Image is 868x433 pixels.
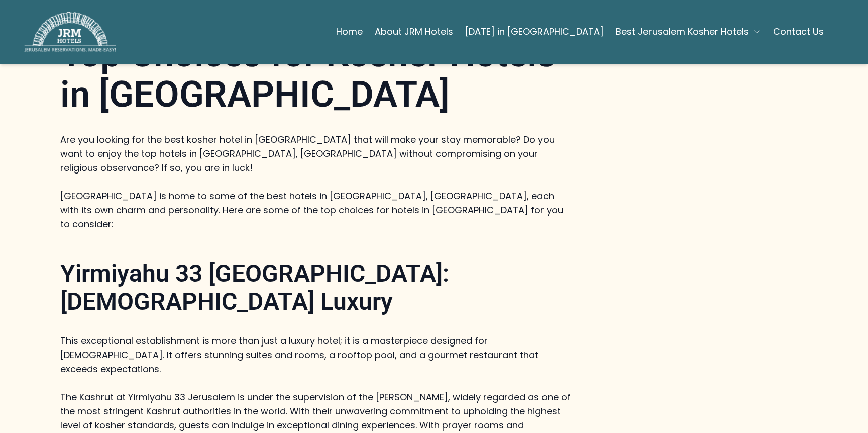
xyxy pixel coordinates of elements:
p: This exceptional establishment is more than just a luxury hotel; it is a masterpiece designed for... [60,334,575,376]
a: [DATE] in [GEOGRAPHIC_DATA] [465,22,604,42]
a: About JRM Hotels [375,22,453,42]
a: Home [336,22,363,42]
img: JRM Hotels [24,12,116,52]
a: Contact Us [773,22,824,42]
span: Best Jerusalem Kosher Hotels [616,25,749,39]
p: Are you looking for the best kosher hotel in [GEOGRAPHIC_DATA] that will make your stay memorable... [60,133,575,175]
strong: Top Choices for Kosher Hotels in [GEOGRAPHIC_DATA] [60,33,556,116]
strong: Yirmiyahu 33 [GEOGRAPHIC_DATA]: [DEMOGRAPHIC_DATA] Luxury [60,259,449,316]
button: Best Jerusalem Kosher Hotels [616,22,761,42]
p: [GEOGRAPHIC_DATA] is home to some of the best hotels in [GEOGRAPHIC_DATA], [GEOGRAPHIC_DATA], eac... [60,189,575,231]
